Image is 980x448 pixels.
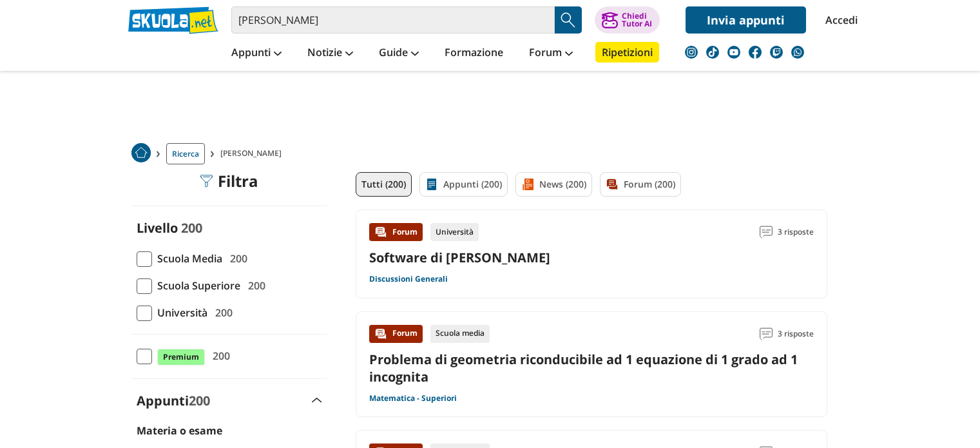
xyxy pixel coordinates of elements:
a: Formazione [441,42,506,65]
span: 3 risposte [778,223,814,241]
a: Problema di geometria riconducibile ad 1 equazione di 1 grado ad 1 incognita [369,351,798,385]
span: [PERSON_NAME] [220,143,287,164]
span: 200 [225,250,247,267]
img: tiktok [706,46,719,59]
button: Search Button [555,6,582,34]
div: Scuola media [430,325,490,343]
div: Forum [369,325,423,343]
div: Università [430,223,479,241]
span: 200 [207,347,230,364]
span: Università [152,304,207,321]
img: Forum filtro contenuto [606,178,619,191]
a: Tutti (200) [356,172,412,197]
div: Filtra [200,172,258,190]
a: Discussioni Generali [369,274,448,284]
img: Commenti lettura [760,226,773,239]
a: News (200) [515,172,592,197]
a: Forum [526,42,576,65]
img: Forum contenuto [374,226,387,239]
a: Appunti (200) [419,172,508,197]
label: Appunti [137,392,210,409]
img: facebook [749,46,762,59]
label: Livello [137,219,178,237]
span: 200 [210,304,233,321]
img: Appunti filtro contenuto [425,178,438,191]
a: Forum (200) [600,172,681,197]
span: Scuola Superiore [152,277,240,294]
button: ChiediTutor AI [595,6,660,34]
img: Forum contenuto [374,327,387,340]
a: Matematica - Superiori [369,393,457,404]
span: Premium [157,349,205,365]
img: twitch [770,46,783,59]
span: 200 [189,392,210,409]
a: Invia appunti [686,6,806,34]
span: Scuola Media [152,250,222,267]
div: Forum [369,223,423,241]
a: Accedi [825,6,852,34]
img: Filtra filtri mobile [200,175,213,188]
div: Chiedi Tutor AI [622,12,652,28]
a: Notizie [304,42,356,65]
a: Guide [376,42,422,65]
img: youtube [727,46,740,59]
img: Home [131,143,151,162]
label: Materia o esame [137,424,222,438]
a: Ripetizioni [595,42,659,63]
a: Home [131,143,151,164]
img: WhatsApp [791,46,804,59]
input: Cerca appunti, riassunti o versioni [231,6,555,34]
img: instagram [685,46,698,59]
a: Appunti [228,42,285,65]
img: Apri e chiudi sezione [312,398,322,403]
a: Ricerca [166,143,205,164]
a: Software di [PERSON_NAME] [369,249,550,266]
img: Cerca appunti, riassunti o versioni [559,10,578,30]
span: 200 [243,277,265,294]
span: 200 [181,219,202,237]
img: Commenti lettura [760,327,773,340]
span: 3 risposte [778,325,814,343]
img: News filtro contenuto [521,178,534,191]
